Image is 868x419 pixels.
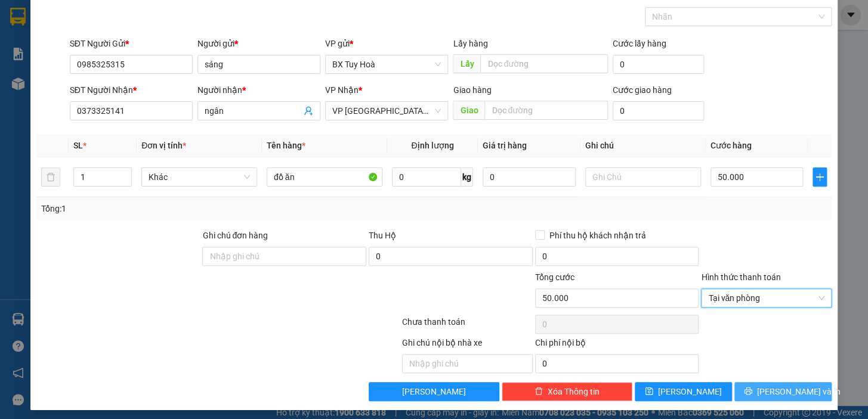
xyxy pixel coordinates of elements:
span: Đơn vị tính [141,141,186,150]
span: Giá trị hàng [483,141,527,150]
span: Cước hàng [711,141,752,150]
input: 0 [483,167,576,187]
input: Ghi Chú [585,167,701,187]
input: Dọc đường [480,54,608,73]
span: Lấy hàng [453,39,487,48]
span: user-add [304,106,313,116]
button: [PERSON_NAME] [369,382,499,401]
span: [PERSON_NAME] và In [757,385,841,398]
span: Định lượng [411,141,453,150]
span: BX Tuy Hoà [332,55,441,73]
button: save[PERSON_NAME] [635,382,732,401]
label: Cước lấy hàng [613,39,666,48]
button: plus [813,167,827,187]
div: SĐT Người Gửi [70,37,193,50]
button: printer[PERSON_NAME] và In [734,382,832,401]
span: [PERSON_NAME] [658,385,722,398]
button: deleteXóa Thông tin [502,382,632,401]
input: Dọc đường [484,101,608,120]
div: Chưa thanh toán [401,315,534,336]
label: Ghi chú đơn hàng [202,231,268,240]
span: VP Nhận [325,85,359,95]
div: SĐT Người Nhận [70,83,193,97]
input: Cước lấy hàng [613,55,704,74]
span: Phí thu hộ khách nhận trả [545,229,651,242]
label: Hình thức thanh toán [701,272,780,282]
span: delete [535,387,543,396]
li: Cúc Tùng Limousine [6,6,173,51]
span: Tên hàng [267,141,305,150]
span: Giao hàng [453,85,491,95]
span: VP Nha Trang xe Limousine [332,102,441,120]
li: VP VP [GEOGRAPHIC_DATA] xe Limousine [82,64,159,104]
label: Cước giao hàng [613,85,672,95]
th: Ghi chú [580,134,706,157]
span: Xóa Thông tin [548,385,600,398]
span: Giao [453,101,484,120]
div: Ghi chú nội bộ nhà xe [402,336,533,354]
span: environment [6,80,14,88]
input: Ghi chú đơn hàng [202,247,366,266]
span: Tại văn phòng [708,289,824,307]
div: Tổng: 1 [41,202,336,215]
li: VP BX Tuy Hoà [6,64,82,77]
input: Nhập ghi chú [402,354,533,373]
span: Khác [149,168,250,186]
span: SL [73,141,83,150]
span: plus [813,172,826,182]
button: delete [41,167,60,187]
span: Tổng cước [535,272,574,282]
span: [PERSON_NAME] [402,385,466,398]
span: Lấy [453,54,480,73]
span: printer [744,387,752,396]
span: save [645,387,653,396]
span: Thu Hộ [369,231,396,240]
div: Người nhận [197,83,320,97]
input: Cước giao hàng [613,101,704,120]
div: Chi phí nội bộ [535,336,699,354]
div: VP gửi [325,37,448,50]
input: VD: Bàn, Ghế [267,167,382,187]
div: Người gửi [197,37,320,50]
span: kg [461,167,473,187]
